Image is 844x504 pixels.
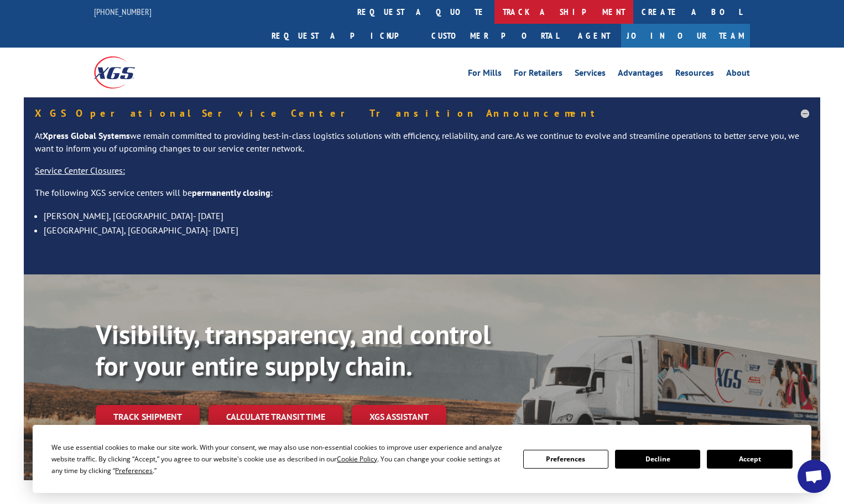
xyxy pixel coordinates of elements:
a: Track shipment [96,405,200,428]
li: [PERSON_NAME], [GEOGRAPHIC_DATA]- [DATE] [44,209,809,223]
a: Advantages [618,69,663,81]
a: [PHONE_NUMBER] [94,6,152,17]
h5: XGS Operational Service Center Transition Announcement [35,108,809,118]
a: For Retailers [514,69,562,81]
a: For Mills [468,69,502,81]
a: Join Our Team [621,24,750,48]
li: [GEOGRAPHIC_DATA], [GEOGRAPHIC_DATA]- [DATE] [44,223,809,237]
a: XGS ASSISTANT [352,405,446,429]
a: Request a pickup [263,24,423,48]
a: About [726,69,750,81]
p: The following XGS service centers will be : [35,186,809,209]
b: Visibility, transparency, and control for your entire supply chain. [96,317,491,383]
a: Customer Portal [423,24,567,48]
a: Open chat [798,460,831,493]
button: Decline [615,450,700,469]
strong: permanently closing [192,187,270,198]
a: Agent [567,24,621,48]
a: Services [575,69,606,81]
u: Service Center Closures: [35,165,125,176]
span: Preferences [115,466,153,475]
strong: Xpress Global Systems [43,130,130,141]
a: Resources [675,69,714,81]
button: Accept [707,450,792,469]
p: At we remain committed to providing best-in-class logistics solutions with efficiency, reliabilit... [35,129,809,165]
button: Preferences [523,450,608,469]
a: Calculate transit time [209,405,343,429]
span: Cookie Policy [337,454,377,464]
div: Cookie Consent Prompt [33,425,811,493]
div: We use essential cookies to make our site work. With your consent, we may also use non-essential ... [51,441,509,476]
